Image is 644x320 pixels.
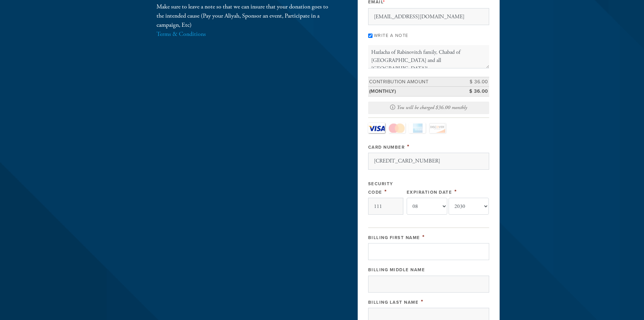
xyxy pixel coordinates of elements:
[459,87,489,97] td: $ 36.00
[388,123,405,133] a: MasterCard
[368,181,393,195] label: Security Code
[422,233,425,241] span: This field is required.
[368,87,459,97] td: (monthly)
[421,298,424,305] span: This field is required.
[409,123,426,133] a: Amex
[407,190,452,195] label: Expiration Date
[368,300,419,305] label: Billing Last Name
[368,267,425,273] label: Billing Middle Name
[407,143,410,150] span: This field is required.
[384,188,387,195] span: This field is required.
[368,77,459,87] td: Contribution Amount
[429,123,446,133] a: Discover
[407,198,447,215] select: Expiration Date month
[454,188,457,195] span: This field is required.
[368,145,405,150] label: Card Number
[459,77,489,87] td: $ 36.00
[368,235,420,240] label: Billing First Name
[157,30,206,38] a: Terms & Conditions
[449,198,489,215] select: Expiration Date year
[368,123,385,133] a: Visa
[368,102,489,114] div: You will be charged $36.00 monthly
[374,33,408,38] label: Write a note
[157,2,336,39] div: Make sure to leave a note so that we can insure that your donation goes to the intended cause (Pa...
